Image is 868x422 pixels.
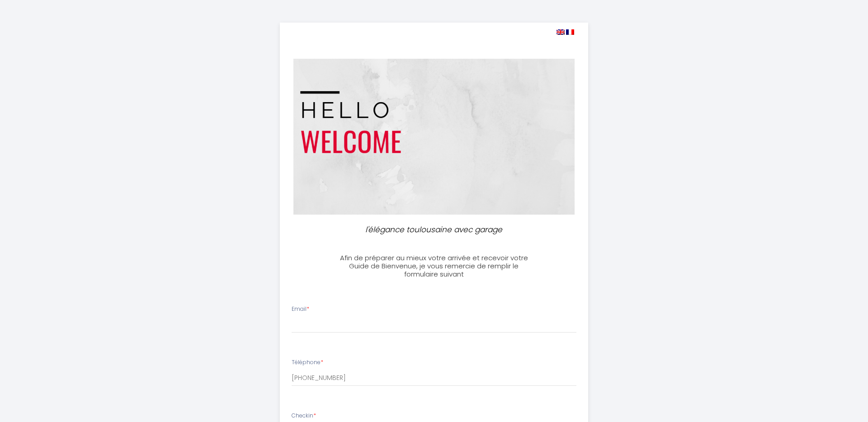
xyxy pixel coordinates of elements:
[333,254,534,278] h3: Afin de préparer au mieux votre arrivée et recevoir votre Guide de Bienvenue, je vous remercie de...
[292,305,309,314] label: Email
[566,29,574,35] img: fr.png
[337,224,531,236] p: l'élégance toulousaine avec garage
[292,412,316,420] label: Checkin
[292,358,323,367] label: Téléphone
[557,29,565,35] img: en.png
